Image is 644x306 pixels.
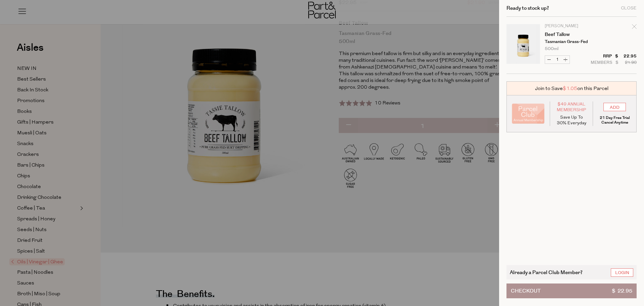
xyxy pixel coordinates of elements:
a: Beef Tallow [545,32,597,37]
input: ADD [603,103,626,111]
span: Checkout [511,284,541,298]
h2: Ready to stock up? [506,6,549,11]
span: $49 Annual Membership [555,101,588,113]
p: Save Up To 30% Everyday [555,115,588,126]
div: Join to Save on this Parcel [506,81,637,95]
span: $1.05 [563,85,577,92]
div: Remove Beef Tallow [632,23,637,32]
p: [PERSON_NAME] [545,24,597,28]
p: 21 Day Free Trial Cancel Anytime [598,116,631,125]
div: Close [621,6,637,10]
a: Login [611,268,633,277]
button: Checkout$ 22.95 [506,283,637,298]
span: Already a Parcel Club Member? [510,268,583,276]
span: $ 22.95 [612,284,632,298]
p: Tasmanian Grass-Fed [545,40,597,44]
span: 500ml [545,47,558,51]
input: QTY Beef Tallow [553,56,561,63]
